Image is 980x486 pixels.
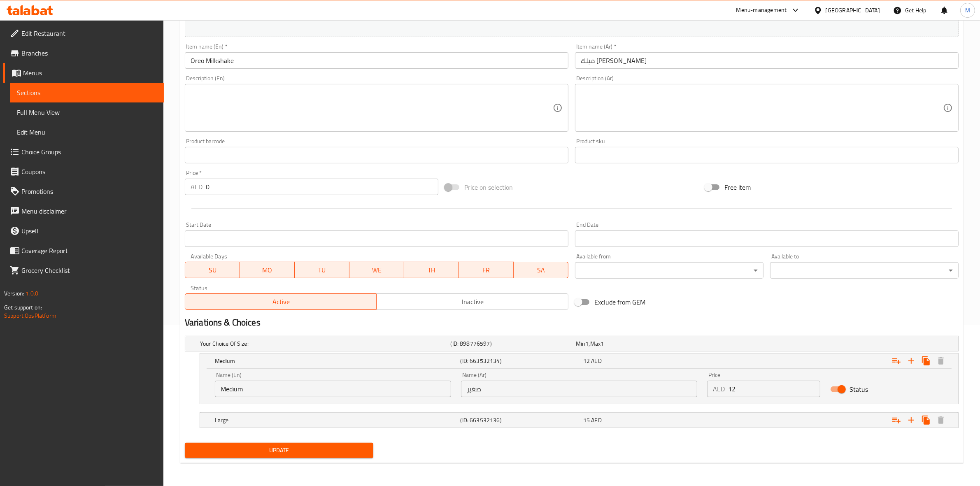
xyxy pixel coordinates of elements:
span: 1 [601,338,604,349]
a: Menus [3,63,164,83]
a: Grocery Checklist [3,260,164,280]
a: Menu disclaimer [3,201,164,221]
h2: Variations & Choices [185,316,959,329]
span: TU [298,264,346,276]
span: Get support on: [4,302,42,313]
input: Enter name Ar [575,52,959,69]
button: WE [349,262,404,278]
span: MO [243,264,291,276]
a: Full Menu View [10,102,164,122]
input: Enter name En [215,381,451,397]
span: Active [189,296,374,308]
a: Upsell [3,221,164,241]
p: AED [191,182,203,192]
a: Edit Menu [10,122,164,142]
span: SU [189,264,237,276]
button: SA [514,262,568,278]
a: Choice Groups [3,142,164,162]
div: [GEOGRAPHIC_DATA] [826,6,880,15]
div: Expand [185,336,958,351]
input: Please enter price [206,179,438,195]
input: Please enter product sku [575,147,959,163]
input: Please enter product barcode [185,147,568,163]
a: Branches [3,43,164,63]
div: , [576,340,698,348]
div: ​ [770,262,959,279]
span: WE [353,264,401,276]
div: Expand [200,353,958,368]
span: AED [591,415,601,426]
div: ​ [575,262,764,279]
span: Update [191,445,367,456]
span: Edit Restaurant [21,28,157,38]
span: 1.0.0 [26,288,38,299]
button: Inactive [376,293,568,310]
span: Edit Menu [17,127,157,137]
span: 15 [583,415,590,426]
a: Promotions [3,181,164,201]
span: Choice Groups [21,147,157,157]
span: Free item [724,182,751,192]
h5: (ID: 898776597) [451,340,573,348]
span: Coupons [21,167,157,177]
span: Full Menu View [17,107,157,117]
span: Menu disclaimer [21,206,157,216]
span: Coverage Report [21,246,157,256]
span: Promotions [21,186,157,196]
h5: Your Choice Of Size: [200,340,447,348]
input: Enter name En [185,52,568,69]
span: Version: [4,288,24,299]
button: Add choice group [889,353,904,368]
button: Delete Medium [933,353,948,368]
span: Menus [23,68,157,78]
span: M [965,6,970,15]
span: Min [576,338,585,349]
a: Sections [10,83,164,102]
span: Price on selection [464,182,513,192]
span: SA [517,264,565,276]
button: SU [185,262,240,278]
h5: Medium [215,357,457,365]
span: Branches [21,48,157,58]
h5: (ID: 663532134) [461,357,580,365]
div: Menu-management [736,5,787,15]
input: Enter name Ar [461,381,697,397]
a: Coupons [3,162,164,181]
span: Max [590,338,601,349]
button: TU [295,262,349,278]
input: Please enter price [728,381,820,397]
button: TH [404,262,459,278]
span: Inactive [380,296,565,308]
span: 1 [585,338,589,349]
button: FR [459,262,514,278]
a: Support.OpsPlatform [4,310,56,321]
a: Coverage Report [3,241,164,260]
button: Add choice group [889,413,904,428]
h5: (ID: 663532136) [461,416,580,424]
span: AED [591,356,601,366]
button: Active [185,293,377,310]
h5: Large [215,416,457,424]
button: MO [240,262,295,278]
div: Expand [200,413,958,428]
span: FR [462,264,510,276]
button: Clone new choice [919,353,933,368]
span: Sections [17,88,157,98]
button: Add new choice [904,353,919,368]
span: Status [850,384,868,394]
p: AED [713,384,725,394]
button: Delete Large [933,413,948,428]
span: Grocery Checklist [21,265,157,275]
button: Clone new choice [919,413,933,428]
span: TH [407,264,456,276]
button: Update [185,443,373,458]
span: 12 [583,356,590,366]
button: Add new choice [904,413,919,428]
span: Upsell [21,226,157,236]
span: Exclude from GEM [594,297,645,307]
a: Edit Restaurant [3,23,164,43]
